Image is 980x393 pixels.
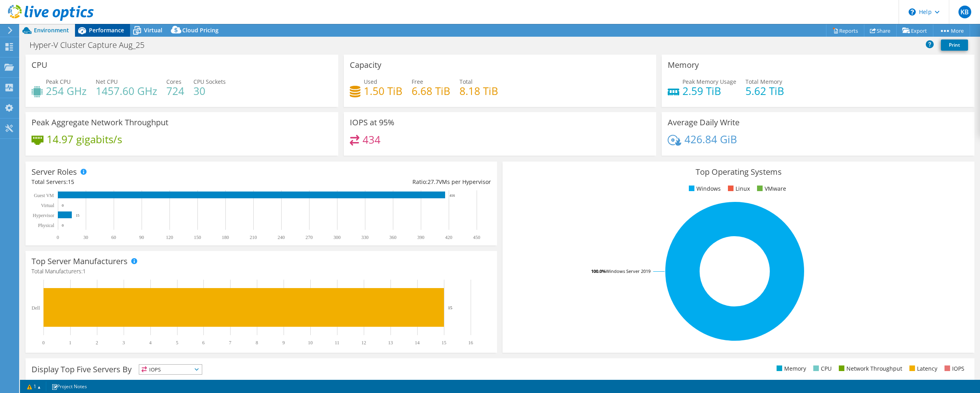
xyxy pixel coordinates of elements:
h3: Capacity [350,61,381,69]
h1: Hyper-V Cluster Capture Aug_25 [26,41,157,49]
text: 10 [308,340,313,346]
h4: 14.97 gigabits/s [47,135,122,144]
a: Project Notes [46,381,93,391]
span: 27.7 [428,178,439,186]
text: 450 [473,235,480,240]
text: Guest VM [34,193,54,198]
text: Virtual [41,203,55,208]
text: 16 [468,340,473,346]
span: CPU Sockets [193,78,226,85]
h3: IOPS at 95% [350,118,394,127]
span: 1 [83,267,86,275]
text: 0 [57,235,59,240]
svg: \n [909,8,916,16]
li: Latency [907,364,937,373]
text: 150 [194,235,201,240]
h3: Peak Aggregate Network Throughput [32,118,168,127]
span: Performance [89,26,124,34]
text: 2 [96,340,98,346]
text: 9 [282,340,285,346]
a: Reports [826,24,864,37]
h3: Average Daily Write [668,118,739,127]
text: 15 [448,305,453,310]
text: 416 [450,194,455,197]
text: 30 [83,235,88,240]
text: 120 [166,235,173,240]
h3: CPU [32,61,47,69]
text: 11 [335,340,339,346]
text: 420 [445,235,452,240]
span: KB [958,6,971,18]
div: Total Servers: [32,178,261,186]
h4: 2.59 TiB [682,87,736,95]
span: Environment [34,26,69,34]
text: Physical [38,223,54,228]
li: IOPS [943,364,964,373]
text: 90 [139,235,144,240]
text: Hypervisor [33,213,54,218]
text: 1 [69,340,71,346]
h4: 5.62 TiB [745,87,784,95]
text: 330 [361,235,369,240]
h4: 254 GHz [46,87,87,95]
text: 0 [42,340,45,346]
h4: 8.18 TiB [459,87,498,95]
h4: 426.84 GiB [684,135,737,144]
span: Peak CPU [46,78,71,85]
text: 300 [333,235,341,240]
a: 1 [22,381,46,391]
h4: 6.68 TiB [412,87,450,95]
tspan: Windows Server 2019 [606,268,651,274]
text: 4 [149,340,152,346]
span: 15 [68,178,74,186]
li: CPU [811,364,832,373]
span: Net CPU [96,78,118,85]
span: Total [459,78,473,85]
text: 13 [388,340,393,346]
a: Print [941,39,968,51]
text: 7 [229,340,231,346]
li: Windows [687,184,721,193]
h3: Top Operating Systems [509,168,968,176]
text: 3 [122,340,125,346]
text: 270 [306,235,313,240]
span: IOPS [139,365,202,374]
div: Ratio: VMs per Hypervisor [261,178,491,186]
text: 8 [256,340,258,346]
h3: Top Server Manufacturers [32,257,128,266]
text: 6 [202,340,205,346]
text: Dell [32,305,40,311]
li: VMware [755,184,786,193]
h4: Total Manufacturers: [32,267,491,276]
h4: 724 [166,87,184,95]
a: Export [896,24,933,37]
text: 360 [389,235,396,240]
a: Share [864,24,897,37]
text: 0 [62,223,64,227]
text: 390 [417,235,424,240]
h3: Server Roles [32,168,77,176]
span: Free [412,78,423,85]
h4: 434 [363,135,381,144]
text: 15 [76,213,80,217]
a: More [933,24,970,37]
text: 14 [415,340,420,346]
text: 180 [222,235,229,240]
text: 240 [278,235,285,240]
li: Network Throughput [837,364,902,373]
tspan: 100.0% [591,268,606,274]
h4: 1.50 TiB [364,87,402,95]
text: 210 [250,235,257,240]
span: Total Memory [745,78,782,85]
span: Cores [166,78,181,85]
span: Cloud Pricing [182,26,219,34]
span: Virtual [144,26,162,34]
text: 15 [442,340,446,346]
text: 0 [62,203,64,207]
span: Used [364,78,377,85]
text: 12 [361,340,366,346]
text: 5 [176,340,178,346]
h4: 1457.60 GHz [96,87,157,95]
h4: 30 [193,87,226,95]
span: Peak Memory Usage [682,78,736,85]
